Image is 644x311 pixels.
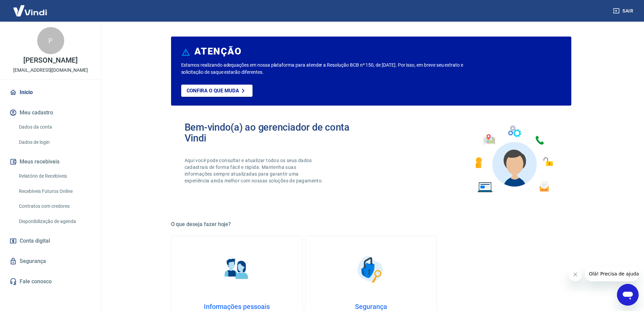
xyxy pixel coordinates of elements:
[585,266,639,281] iframe: Mensagem da empresa
[185,122,371,143] h2: Bem-vindo(a) ao gerenciador de conta Vindi
[8,85,93,100] a: Início
[617,284,639,306] iframe: Botão para abrir a janela de mensagens
[612,5,636,17] button: Sair
[182,303,291,311] h4: Informações pessoais
[469,122,558,197] img: Imagem de um avatar masculino com diversos icones exemplificando as funcionalidades do gerenciado...
[37,27,64,54] div: P
[181,62,485,76] p: Estamos realizando adequações em nossa plataforma para atender a Resolução BCB nº 150, de [DATE]....
[8,154,93,169] button: Meus recebíveis
[20,236,50,246] span: Conta digital
[171,221,571,228] h5: O que deseja fazer hoje?
[316,303,426,311] h4: Segurança
[8,234,93,248] a: Conta digital
[16,184,93,198] a: Recebíveis Futuros Online
[8,0,52,21] img: Vindi
[13,67,88,74] p: [EMAIL_ADDRESS][DOMAIN_NAME]
[16,215,93,228] a: Disponibilização de agenda
[16,169,93,183] a: Relatório de Recebíveis
[185,157,325,184] p: Aqui você pode consultar e atualizar todos os seus dados cadastrais de forma fácil e rápida. Mant...
[16,199,93,213] a: Contratos com credores
[8,274,93,289] a: Fale conosco
[354,252,388,286] img: Segurança
[187,88,239,94] p: Confira o que muda
[569,268,582,281] iframe: Fechar mensagem
[16,135,93,149] a: Dados de login
[8,105,93,120] button: Meu cadastro
[4,5,57,10] span: Olá! Precisa de ajuda?
[194,48,241,55] h6: ATENÇÃO
[220,252,254,286] img: Informações pessoais
[181,85,253,97] a: Confira o que muda
[16,120,93,134] a: Dados da conta
[8,254,93,269] a: Segurança
[23,57,77,64] p: [PERSON_NAME]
